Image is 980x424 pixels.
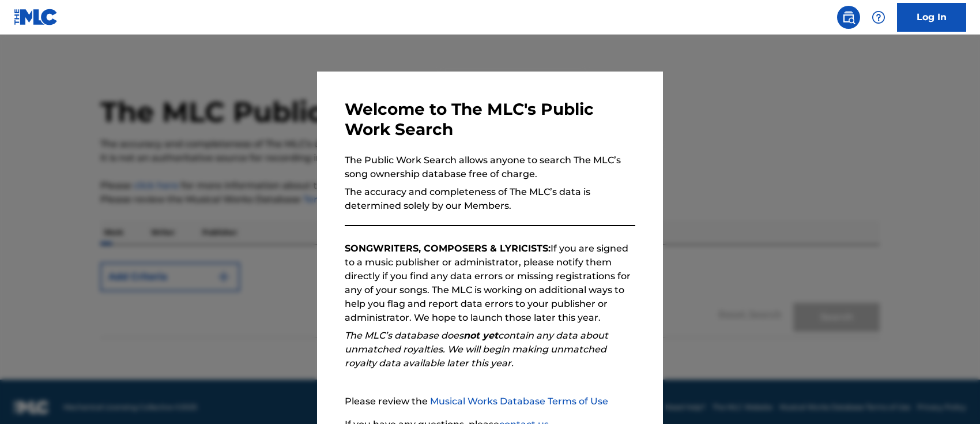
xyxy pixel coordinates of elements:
h3: Welcome to The MLC's Public Work Search [345,99,635,140]
strong: not yet [463,330,498,341]
p: The Public Work Search allows anyone to search The MLC’s song ownership database free of charge. [345,153,635,181]
a: Log In [897,3,966,32]
strong: SONGWRITERS, COMPOSERS & LYRICISTS: [345,243,551,254]
p: Please review the [345,395,635,408]
p: The accuracy and completeness of The MLC’s data is determined solely by our Members. [345,185,635,213]
a: Musical Works Database Terms of Use [430,396,608,407]
img: MLC Logo [14,9,58,25]
a: Public Search [837,6,860,29]
img: search [842,10,855,24]
div: Help [867,6,890,29]
em: The MLC’s database does contain any data about unmatched royalties. We will begin making unmatche... [345,330,608,369]
p: If you are signed to a music publisher or administrator, please notify them directly if you find ... [345,242,635,325]
img: help [872,10,885,24]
